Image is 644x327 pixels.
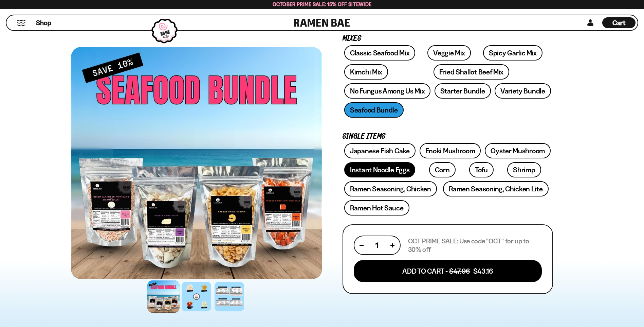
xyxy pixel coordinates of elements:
[443,181,548,196] a: Ramen Seasoning, Chicken Lite
[344,200,409,216] a: Ramen Hot Sauce
[485,143,551,158] a: Oyster Mushroom
[344,181,437,196] a: Ramen Seasoning, Chicken
[434,64,509,80] a: Fried Shallot Beef Mix
[344,64,388,80] a: Kimchi Mix
[420,143,481,158] a: Enoki Mushroom
[17,20,26,26] button: Mobile Menu Trigger
[429,162,456,177] a: Corn
[408,237,542,254] p: OCT PRIME SALE: Use code "OCT" for up to 30% off
[427,45,471,61] a: Veggie Mix
[435,83,491,99] a: Starter Bundle
[612,19,626,27] span: Cart
[483,45,542,61] a: Spicy Garlic Mix
[495,83,551,99] a: Variety Bundle
[469,162,494,177] a: Tofu
[375,241,378,249] span: 1
[344,143,416,158] a: Japanese Fish Cake
[507,162,541,177] a: Shrimp
[343,35,553,42] p: Mixes
[36,18,51,28] span: Shop
[273,1,372,7] span: October Prime Sale: 15% off Sitewide
[354,260,542,282] button: Add To Cart - $47.96 $43.16
[602,15,636,30] div: Cart
[343,133,553,140] p: Single Items
[344,162,415,177] a: Instant Noodle Eggs
[36,17,51,28] a: Shop
[344,45,415,61] a: Classic Seafood Mix
[344,83,430,99] a: No Fungus Among Us Mix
